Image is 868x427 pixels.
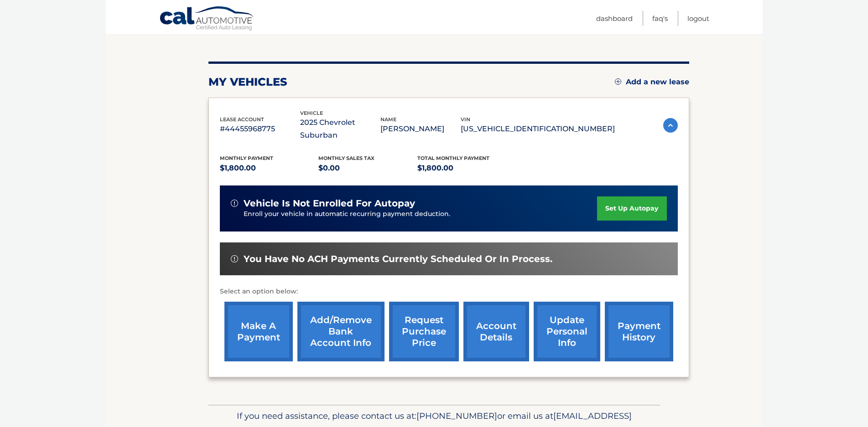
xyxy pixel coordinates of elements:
[417,162,516,175] p: $1,800.00
[231,255,238,262] img: alert-white.svg
[220,162,319,175] p: $1,800.00
[208,75,287,89] h2: my vehicles
[663,118,678,133] img: accordion-active.svg
[389,302,459,361] a: request purchase price
[318,162,417,175] p: $0.00
[380,116,396,123] span: name
[300,116,380,142] p: 2025 Chevrolet Suburban
[615,77,689,87] a: Add a new lease
[297,302,385,361] a: Add/Remove bank account info
[597,196,666,221] a: set up autopay
[687,11,709,26] a: Logout
[231,200,238,207] img: alert-white.svg
[244,209,598,219] p: Enroll your vehicle in automatic recurring payment deduction.
[220,286,678,297] p: Select an option below:
[417,155,489,161] span: Total Monthly Payment
[652,11,668,26] a: FAQ's
[380,123,461,135] p: [PERSON_NAME]
[220,123,300,135] p: #44455968775
[300,110,323,116] span: vehicle
[244,198,415,209] span: vehicle is not enrolled for autopay
[318,155,374,161] span: Monthly sales Tax
[159,6,255,32] a: Cal Automotive
[416,411,497,421] span: [PHONE_NUMBER]
[220,116,264,123] span: lease account
[596,11,633,26] a: Dashboard
[463,302,529,361] a: account details
[534,302,600,361] a: update personal info
[244,253,552,265] span: You have no ACH payments currently scheduled or in process.
[615,78,621,85] img: add.svg
[461,116,470,123] span: vin
[461,123,615,135] p: [US_VEHICLE_IDENTIFICATION_NUMBER]
[605,302,673,361] a: payment history
[224,302,293,361] a: make a payment
[220,155,273,161] span: Monthly Payment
